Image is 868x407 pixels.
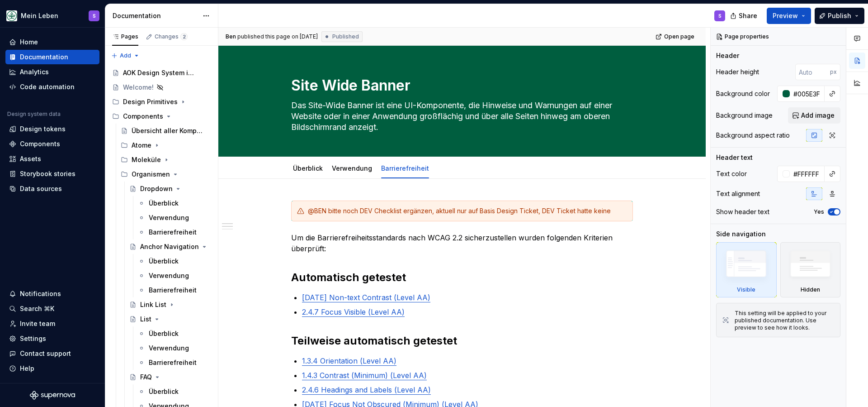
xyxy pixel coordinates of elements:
div: Visible [716,242,777,297]
span: Add image [801,111,835,120]
a: Überblick [134,384,214,399]
p: px [830,68,837,76]
div: Components [123,112,163,121]
div: Design Primitives [123,97,178,106]
a: Components [5,137,99,151]
div: Search ⌘K [20,304,54,313]
button: Share [726,8,763,24]
div: Settings [20,334,46,343]
a: Barrierefreiheit [134,355,214,370]
button: Add image [788,107,840,124]
a: Verwendung [332,164,372,172]
input: Auto [790,166,825,182]
div: Übersicht aller Komponenten [132,126,206,135]
div: Components [108,109,214,124]
button: Publish [815,8,864,24]
div: Hidden [780,242,841,297]
p: Um die Barrierefreiheitsstandards nach WCAG 2.2 sicherzustellen wurden folgenden Kriterien überpr... [291,232,633,254]
div: List [140,315,151,324]
textarea: Das Site-Wide Banner ist eine UI-Komponente, die Hinweise und Warnungen auf einer Website oder in... [289,98,631,134]
div: Anchor Navigation [140,242,199,251]
a: Link List [126,297,214,312]
div: Changes [155,33,188,40]
span: Add [120,52,131,59]
div: AOK Design System in Arbeit [123,68,198,77]
span: Ben [226,33,236,40]
a: Code automation [5,80,99,94]
strong: Automatisch getestet [291,271,406,284]
div: Überblick [149,199,179,208]
div: Barrierefreiheit [149,286,197,295]
a: 2.4.6 Headings and Labels (Level AA) [302,385,431,394]
span: Published [332,33,359,40]
span: 2 [180,33,188,40]
a: Anchor Navigation [126,239,214,254]
a: Barrierefreiheit [134,283,214,297]
div: Show header text [716,207,769,216]
a: FAQ [126,370,214,384]
a: 1.3.4 Orientation (Level AA) [302,356,396,365]
a: List [126,312,214,326]
div: Design tokens [20,124,66,134]
textarea: Site Wide Banner [289,75,631,96]
a: Assets [5,152,99,166]
a: Welcome! [108,80,214,95]
a: Verwendung [134,341,214,355]
div: Visible [737,286,755,293]
a: Überblick [134,196,214,211]
a: 2.4.7 Focus Visible (Level AA) [302,307,405,316]
div: Verwendung [149,213,189,222]
div: Überblick [149,257,179,266]
a: [DATE] Non-text Contrast (Level AA) [302,293,430,302]
a: Überblick [134,326,214,341]
div: Pages [112,33,138,40]
div: Background image [716,111,773,120]
div: Welcome! [123,83,154,92]
div: Verwendung [328,158,376,177]
button: Add [108,49,142,62]
a: 1.4.3 Contrast (Minimum) (Level AA) [302,371,427,380]
button: Contact support [5,346,99,361]
div: Background aspect ratio [716,131,790,140]
strong: Teilweise automatisch getestet [291,334,457,347]
div: Barrierefreiheit [149,228,197,237]
span: Open page [664,33,694,40]
button: Mein LebenS [2,6,103,25]
div: @BEN bitte noch DEV Checklist ergänzen, aktuell nur auf Basis Design Ticket, DEV Ticket hatte keine [308,206,627,215]
input: Auto [795,64,830,80]
div: Home [20,38,38,47]
input: Auto [790,86,825,102]
div: Mein Leben [21,11,58,20]
a: Documentation [5,50,99,64]
div: Verwendung [149,271,189,280]
div: Moleküle [132,155,161,164]
div: Invite team [20,319,55,328]
a: Verwendung [134,268,214,283]
div: Notifications [20,289,61,298]
button: Preview [767,8,811,24]
div: S [718,12,722,19]
div: Components [20,139,60,148]
a: Dropdown [126,182,214,196]
div: Help [20,364,34,373]
a: Verwendung [134,211,214,225]
div: published this page on [DATE] [237,33,318,40]
div: Side navigation [716,230,766,239]
div: Überblick [149,387,179,396]
div: Barrierefreiheit [149,358,197,367]
button: Search ⌘K [5,302,99,316]
button: Notifications [5,287,99,301]
div: Atome [117,138,214,153]
div: Header [716,51,739,60]
div: Moleküle [117,153,214,167]
div: Text color [716,169,747,178]
a: Übersicht aller Komponenten [117,124,214,138]
a: Supernova Logo [30,391,75,400]
div: Documentation [20,53,68,62]
img: df5db9ef-aba0-4771-bf51-9763b7497661.png [6,10,17,21]
div: Design system data [7,110,61,118]
div: Überblick [289,158,326,177]
a: Invite team [5,316,99,331]
div: Atome [132,141,151,150]
div: S [93,12,96,19]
